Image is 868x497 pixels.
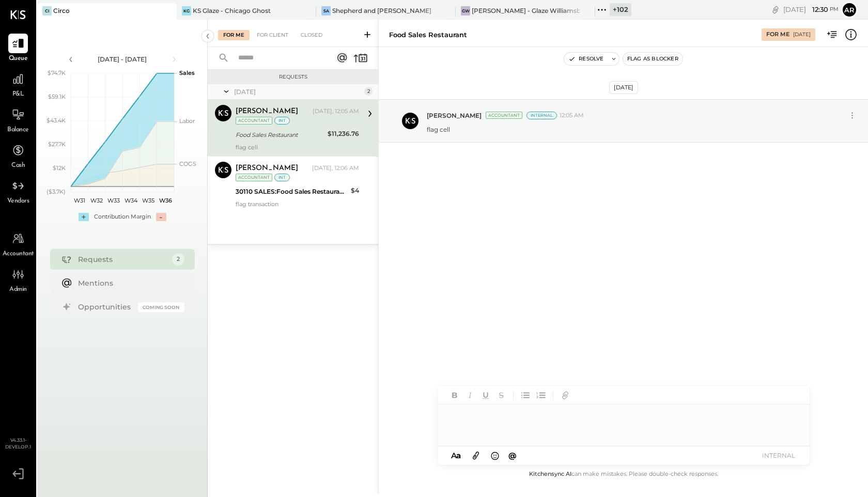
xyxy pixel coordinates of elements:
div: [DATE] [234,87,362,96]
div: copy link [770,4,781,15]
button: Resolve [564,53,608,65]
text: $74.7K [48,69,66,76]
div: 2 [172,253,184,266]
div: + 102 [610,3,631,16]
button: Italic [463,389,477,402]
text: $43.4K [47,117,66,124]
div: int [274,174,290,181]
text: W35 [142,197,154,204]
div: Requests [213,73,373,81]
div: Accountant [236,174,272,181]
div: KG [182,6,191,15]
div: Internal [526,112,557,119]
div: [PERSON_NAME] [236,163,298,174]
div: Requests [78,254,167,265]
text: $27.7K [48,141,66,148]
div: Shepherd and [PERSON_NAME] [332,6,431,15]
text: W33 [107,197,120,204]
button: Flag as Blocker [623,53,683,65]
a: P&L [1,69,36,99]
p: flag cell [427,125,450,134]
text: $12K [53,164,66,172]
div: [DATE] - [DATE] [79,55,166,64]
text: $59.1K [48,93,66,100]
text: COGS [179,160,196,167]
text: W36 [159,197,172,204]
div: [DATE] [793,31,811,38]
div: [DATE] [609,81,638,94]
text: ($3.7K) [47,188,66,195]
div: Accountant [486,112,522,119]
button: Ar [841,2,858,18]
span: Accountant [3,250,34,259]
div: For Me [218,30,250,40]
span: P&L [12,90,24,99]
a: Queue [1,34,36,64]
div: Closed [296,30,328,40]
div: $11,236.76 [328,129,359,139]
button: INTERNAL [758,448,799,462]
a: Admin [1,265,36,294]
span: @ [508,451,517,460]
span: a [456,451,461,460]
text: W34 [125,197,138,204]
div: Circo [53,6,70,15]
button: Bold [448,389,461,402]
button: Unordered List [519,389,532,402]
div: $4 [351,185,359,196]
div: flag cell [236,144,359,151]
div: Sa [321,6,331,15]
span: Vendors [7,197,29,206]
div: [PERSON_NAME] [236,106,298,117]
a: Cash [1,141,36,170]
div: Coming Soon [138,302,184,312]
a: Accountant [1,229,36,259]
div: For Me [766,30,789,39]
button: Add URL [559,389,572,402]
div: For Client [252,30,293,40]
button: Ordered List [534,389,548,402]
div: Contribution Margin [94,213,151,221]
span: [PERSON_NAME] [427,111,482,120]
div: Food Sales Restaurant [389,30,467,40]
a: Balance [1,105,36,135]
button: @ [505,449,520,462]
div: int [274,117,290,125]
a: Vendors [1,176,36,206]
span: Cash [11,161,25,170]
div: GW [461,6,470,15]
div: Food Sales Restaurant [236,130,324,140]
div: [PERSON_NAME] - Glaze Williamsburg One LLC [472,6,580,15]
span: Queue [9,54,28,64]
text: Labor [179,117,195,125]
button: Strikethrough [494,389,508,402]
text: Sales [179,69,195,76]
button: Underline [479,389,492,402]
div: Ci [42,6,52,15]
div: Accountant [236,117,272,125]
div: + [79,213,89,221]
div: [DATE], 12:05 AM [313,107,359,116]
span: Admin [9,285,27,294]
text: W32 [90,197,103,204]
text: W31 [73,197,85,204]
div: Opportunities [78,302,133,312]
div: KS Glaze - Chicago Ghost [193,6,271,15]
div: Mentions [78,278,179,288]
div: [DATE] [783,5,839,14]
button: Aa [448,450,464,461]
div: flag transaction [236,200,359,208]
div: 2 [364,87,373,96]
span: 12:05 AM [560,112,584,120]
div: 30110 SALES:Food Sales Restaurant:Food Sales Restaurant [236,187,348,197]
span: Balance [7,126,29,135]
div: - [156,213,166,221]
div: [DATE], 12:06 AM [312,164,359,173]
